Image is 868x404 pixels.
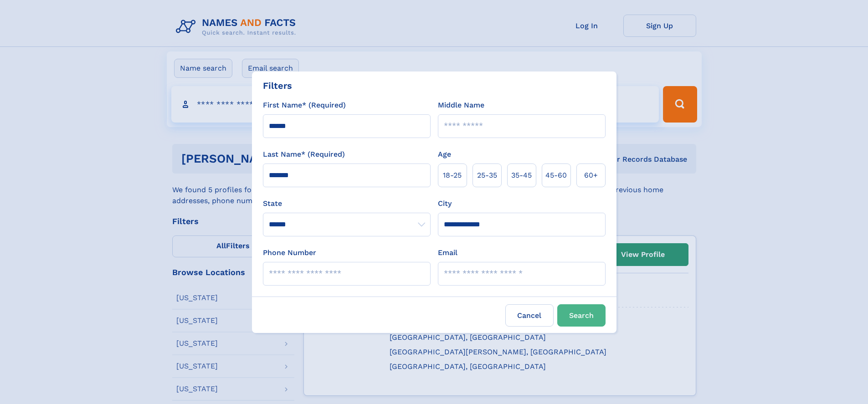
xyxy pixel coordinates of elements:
[263,149,345,160] label: Last Name* (Required)
[438,198,452,209] label: City
[263,79,292,92] div: Filters
[584,170,598,181] span: 60+
[263,198,431,209] label: State
[443,170,462,181] span: 18‑25
[438,149,451,160] label: Age
[263,100,346,111] label: First Name* (Required)
[477,170,497,181] span: 25‑35
[438,100,484,111] label: Middle Name
[438,247,457,258] label: Email
[505,304,554,327] label: Cancel
[511,170,532,181] span: 35‑45
[263,247,316,258] label: Phone Number
[557,304,606,327] button: Search
[545,170,567,181] span: 45‑60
